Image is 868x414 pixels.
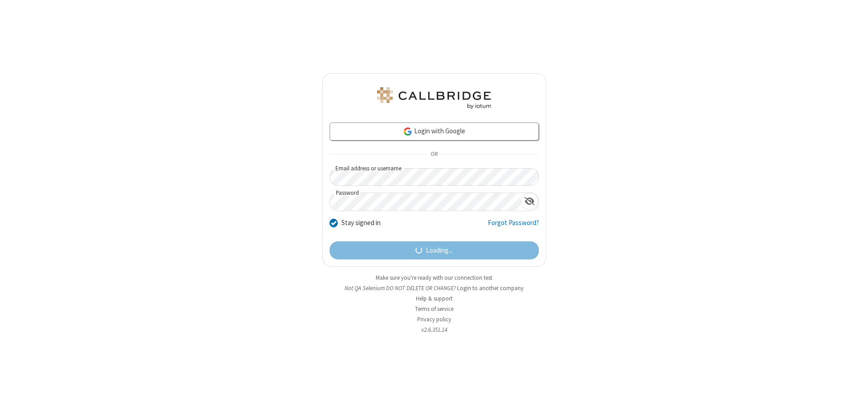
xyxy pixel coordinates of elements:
div: Show password [521,193,538,210]
label: Stay signed in [341,218,381,228]
a: Make sure you're ready with our connection test [376,274,492,282]
a: Forgot Password? [488,218,539,235]
li: v2.6.351.14 [322,325,546,334]
button: Loading... [330,241,539,259]
a: Privacy policy [417,315,451,323]
input: Password [330,193,521,211]
button: Login to another company [457,284,524,292]
input: Email address or username [330,168,539,186]
li: Not QA Selenium DO NOT DELETE OR CHANGE? [322,284,546,292]
img: QA Selenium DO NOT DELETE OR CHANGE [375,87,493,109]
img: google-icon.png [403,127,413,136]
a: Login with Google [330,122,539,141]
span: OR [427,148,441,161]
span: Loading... [426,245,453,256]
a: Help & support [416,295,453,302]
a: Terms of service [415,305,453,313]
